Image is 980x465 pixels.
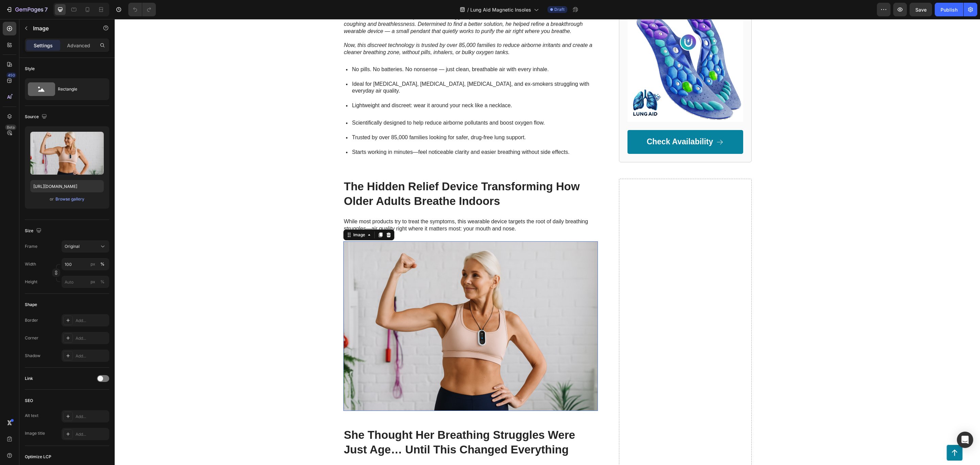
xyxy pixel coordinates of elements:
[229,222,483,392] img: gempages_577387878942770164-cc73623e-570f-4f9f-8bfc-3a251c23babc.png
[941,6,958,13] div: Publish
[238,47,482,54] p: No pills. No batteries. No nonsense — just clean, breathable air with every inhale.
[238,62,482,76] p: Ideal for [MEDICAL_DATA], [MEDICAL_DATA], [MEDICAL_DATA], and ex-smokers struggling with everyday...
[76,318,108,324] div: Add...
[25,454,51,460] div: Optimize LCP
[25,430,45,436] div: Image title
[45,5,48,14] p: 7
[76,353,108,359] div: Add...
[76,335,108,341] div: Add...
[25,112,48,122] div: Source
[91,279,95,285] div: px
[910,3,932,16] button: Save
[25,353,40,359] div: Shadow
[238,115,455,122] p: Trusted by over 85,000 families looking for safer, drug-free lung support.
[55,196,85,203] button: Browse gallery
[128,3,156,16] div: Undo/Redo
[89,278,97,286] button: %
[62,240,109,253] button: Original
[229,199,483,213] p: While most products try to treat the symptoms, this wearable device targets the root of daily bre...
[115,19,980,465] iframe: Design area
[229,161,465,188] strong: The Hidden Relief Device Transforming How Older Adults Breathe Indoors
[62,276,109,288] input: px%
[58,81,99,97] div: Rectangle
[25,317,38,323] div: Border
[957,432,973,448] div: Open Intercom Messenger
[89,260,97,268] button: %
[100,279,104,285] div: %
[25,398,33,404] div: SEO
[25,226,43,236] div: Size
[229,23,478,36] i: Now, this discreet technology is trusted by over 85,000 families to reduce airborne irritants and...
[554,6,565,13] span: Draft
[25,335,38,341] div: Corner
[25,66,35,72] div: Style
[237,213,252,219] div: Image
[470,6,531,13] span: Lung Aid Magnetic Insoles
[30,180,104,192] input: https://example.com/image.jpg
[25,375,33,382] div: Link
[5,125,16,130] div: Beta
[76,431,108,437] div: Add...
[229,408,483,439] h2: She Thought Her Breathing Struggles Were Just Age… Until This Changed Everything
[30,132,104,175] img: preview-image
[76,414,108,420] div: Add...
[25,261,36,267] label: Width
[25,302,37,308] div: Shape
[34,42,53,49] p: Settings
[62,258,109,270] input: px%
[25,279,37,285] label: Height
[91,261,95,267] div: px
[513,111,628,135] a: Check Availability
[67,42,90,49] p: Advanced
[935,3,963,16] button: Publish
[98,260,107,268] button: px
[25,243,37,250] label: Frame
[238,100,455,108] p: Scientifically designed to help reduce airborne pollutants and boost oxygen flow.
[467,6,469,13] span: /
[238,130,455,137] p: Starts working in minutes—feel noticeable clarity and easier breathing without side effects.
[3,3,51,16] button: 7
[98,278,107,286] button: px
[25,413,38,419] div: Alt text
[532,118,598,128] p: Check Availability
[33,24,91,32] p: Image
[915,7,927,13] span: Save
[55,196,84,202] div: Browse gallery
[6,73,16,78] div: 450
[238,83,482,90] p: Lightweight and discreet: wear it around your neck like a necklace.
[65,243,80,250] span: Original
[100,261,104,267] div: %
[50,195,54,203] span: or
